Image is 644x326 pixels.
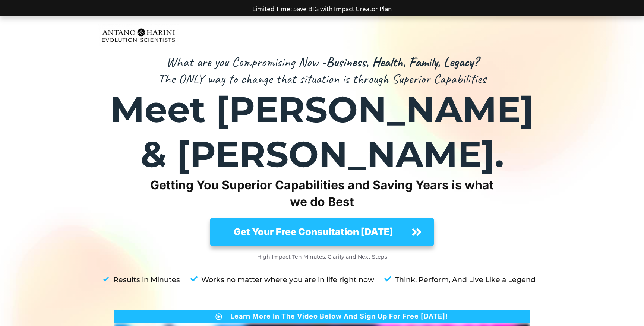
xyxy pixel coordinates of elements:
a: Get Your Free Consultation [DATE] [210,218,434,246]
strong: Getting You Superior Capabilities and Saving Years is what we do Best [150,178,494,209]
strong: Works no matter where you are in life right now [201,275,374,284]
strong: Meet [PERSON_NAME] & [PERSON_NAME]. [110,88,534,176]
strong: Get Your Free Consultation [DATE] [234,226,393,237]
p: What are you Compromising Now - [98,54,546,70]
strong: High Impact Ten Minutes. Clarity and Next Steps [257,253,387,260]
strong: Learn More In The Video Below And Sign Up For Free [DATE]! [230,312,448,320]
strong: Business, Health, Family, Legacy? [326,53,478,70]
img: Evolution-Scientist (2) [98,24,179,46]
strong: Think, Perform, And Live Like a Legend [395,275,536,284]
strong: Results in Minutes [113,275,180,284]
a: Limited Time: Save BIG with Impact Creator Plan [252,4,392,13]
p: The ONLY way to change that situation is through Superior Capabilities [98,70,546,87]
